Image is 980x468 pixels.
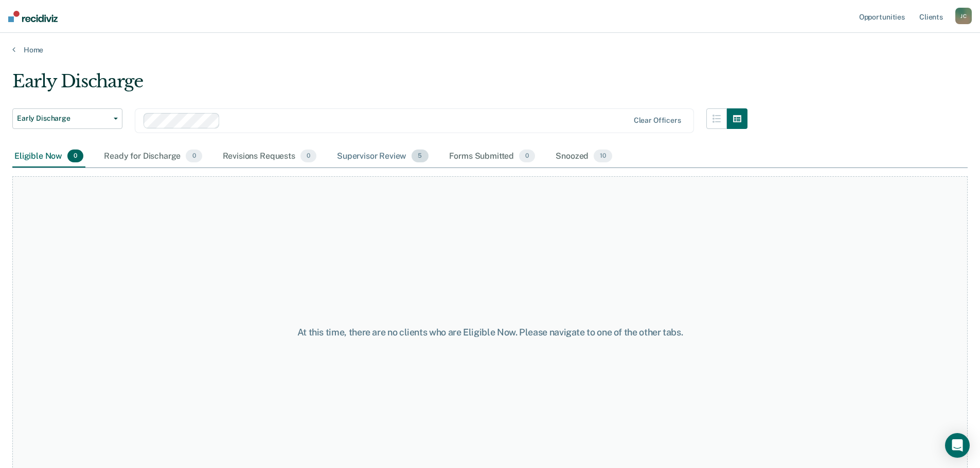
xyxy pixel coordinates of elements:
[12,45,968,54] a: Home
[8,11,58,22] img: Recidiviz
[594,149,612,163] span: 10
[221,145,318,168] div: Revisions Requests0
[519,149,535,163] span: 0
[412,149,428,163] span: 5
[12,71,747,100] div: Early Discharge
[67,149,83,163] span: 0
[955,8,972,24] button: JC
[102,145,204,168] div: Ready for Discharge0
[554,145,614,168] div: Snoozed10
[186,149,202,163] span: 0
[335,145,431,168] div: Supervisor Review5
[12,108,122,129] button: Early Discharge
[17,114,110,123] span: Early Discharge
[955,8,972,24] div: J C
[945,433,970,458] div: Open Intercom Messenger
[300,149,316,163] span: 0
[634,116,681,125] div: Clear officers
[252,327,729,338] div: At this time, there are no clients who are Eligible Now. Please navigate to one of the other tabs.
[12,145,85,168] div: Eligible Now0
[447,145,538,168] div: Forms Submitted0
